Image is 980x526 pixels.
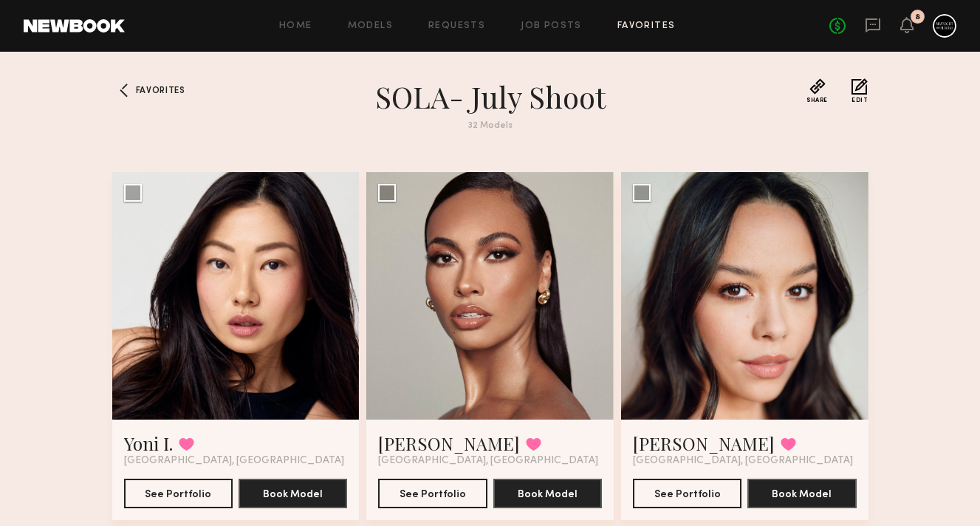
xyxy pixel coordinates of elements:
a: Models [348,21,393,31]
a: Requests [428,21,485,31]
a: Yoni I. [124,431,173,455]
a: [PERSON_NAME] [378,431,520,455]
button: Share [806,78,828,103]
a: Favorites [112,78,136,102]
a: [PERSON_NAME] [633,431,775,455]
a: Favorites [617,21,676,31]
button: Edit [851,78,868,103]
span: Edit [851,98,868,103]
h1: SOLA- July Shoot [225,78,756,115]
button: See Portfolio [124,479,233,508]
span: [GEOGRAPHIC_DATA], [GEOGRAPHIC_DATA] [378,455,598,467]
a: Home [279,21,312,31]
button: Book Model [747,479,856,508]
button: See Portfolio [633,479,741,508]
a: Book Model [493,487,602,499]
button: Book Model [239,479,347,508]
a: Book Model [239,487,347,499]
span: [GEOGRAPHIC_DATA], [GEOGRAPHIC_DATA] [124,455,344,467]
a: Job Posts [521,21,582,31]
span: Share [806,98,828,103]
span: Favorites [136,86,185,95]
div: 32 Models [225,121,756,131]
div: 8 [915,13,920,21]
a: Book Model [747,487,856,499]
button: Book Model [493,479,602,508]
span: [GEOGRAPHIC_DATA], [GEOGRAPHIC_DATA] [633,455,853,467]
button: See Portfolio [378,479,487,508]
